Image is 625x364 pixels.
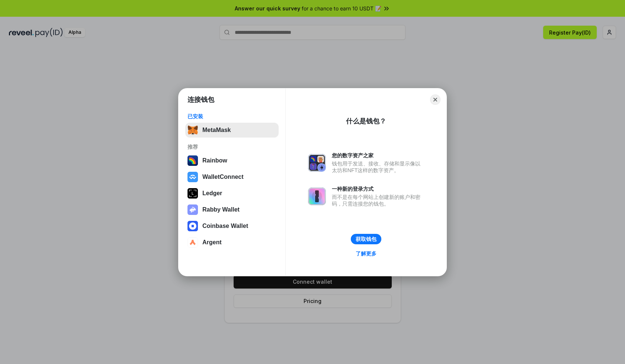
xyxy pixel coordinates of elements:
[332,152,424,159] div: 您的数字资产之家
[202,157,227,164] div: Rainbow
[332,160,424,174] div: 钱包用于发送、接收、存储和显示像以太坊和NFT这样的数字资产。
[308,187,326,205] img: svg+xml,%3Csvg%20xmlns%3D%22http%3A%2F%2Fwww.w3.org%2F2000%2Fsvg%22%20fill%3D%22none%22%20viewBox...
[185,153,279,168] button: Rainbow
[185,170,279,184] button: WalletConnect
[332,186,424,192] div: 一种新的登录方式
[356,250,376,257] div: 了解更多
[346,117,386,126] div: 什么是钱包？
[187,204,198,215] img: svg+xml,%3Csvg%20xmlns%3D%22http%3A%2F%2Fwww.w3.org%2F2000%2Fsvg%22%20fill%3D%22none%22%20viewBox...
[202,174,244,180] div: WalletConnect
[202,239,222,246] div: Argent
[202,127,231,133] div: MetaMask
[187,125,198,135] img: svg+xml,%3Csvg%20fill%3D%22none%22%20height%3D%2233%22%20viewBox%3D%220%200%2035%2033%22%20width%...
[187,155,198,166] img: svg+xml,%3Csvg%20width%3D%22120%22%20height%3D%22120%22%20viewBox%3D%220%200%20120%20120%22%20fil...
[187,144,276,150] div: 推荐
[187,188,198,199] img: svg+xml,%3Csvg%20xmlns%3D%22http%3A%2F%2Fwww.w3.org%2F2000%2Fsvg%22%20width%3D%2228%22%20height%3...
[308,154,326,172] img: svg+xml,%3Csvg%20xmlns%3D%22http%3A%2F%2Fwww.w3.org%2F2000%2Fsvg%22%20fill%3D%22none%22%20viewBox...
[351,234,381,244] button: 获取钱包
[332,194,424,207] div: 而不是在每个网站上创建新的账户和密码，只需连接您的钱包。
[185,202,279,217] button: Rabby Wallet
[185,235,279,250] button: Argent
[185,219,279,233] button: Coinbase Wallet
[187,113,276,120] div: 已安装
[202,206,240,213] div: Rabby Wallet
[187,221,198,231] img: svg+xml,%3Csvg%20width%3D%2228%22%20height%3D%2228%22%20viewBox%3D%220%200%2028%2028%22%20fill%3D...
[187,172,198,182] img: svg+xml,%3Csvg%20width%3D%2228%22%20height%3D%2228%22%20viewBox%3D%220%200%2028%2028%22%20fill%3D...
[187,95,214,104] h1: 连接钱包
[430,94,440,105] button: Close
[185,186,279,201] button: Ledger
[202,223,248,229] div: Coinbase Wallet
[356,236,376,242] div: 获取钱包
[187,237,198,248] img: svg+xml,%3Csvg%20width%3D%2228%22%20height%3D%2228%22%20viewBox%3D%220%200%2028%2028%22%20fill%3D...
[351,249,381,258] a: 了解更多
[185,123,279,138] button: MetaMask
[202,190,222,197] div: Ledger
